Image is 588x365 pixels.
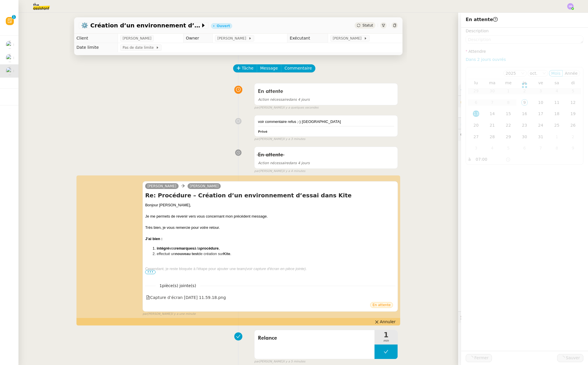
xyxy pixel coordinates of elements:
span: dans 4 jours [258,98,310,102]
div: ⚙️Procédures [458,84,588,96]
h4: Re: Procédure – Création d’un environnement d’essai dans Kite [145,191,395,199]
b: Privé [258,130,267,134]
span: [PERSON_NAME] [217,35,248,41]
span: Relance [258,334,371,342]
span: 💬 [460,132,508,137]
span: il y a 3 minutes [283,137,305,142]
button: Tâche [233,64,257,72]
div: 🔐Données client [458,96,588,107]
a: [PERSON_NAME] [145,184,179,189]
span: En attente [466,17,498,22]
button: Fermer [466,354,492,362]
span: par [254,169,259,174]
span: Pas de date limite [123,45,156,50]
strong: procédure [200,246,219,250]
span: min [374,338,398,343]
nz-badge-sup: 1 [12,15,16,19]
img: users%2FcRgg4TJXLQWrBH1iwK9wYfCha1e2%2Favatar%2Fc9d2fa25-7b78-4dd4-b0f3-ccfa08be62e5 [6,41,14,49]
span: Message [260,65,278,72]
em: (voir capture d'écran en pièce jointe) [245,267,306,271]
div: Très bien, je vous remercie pour votre retour. [145,225,395,231]
span: il y a 5 minutes [283,359,305,364]
span: par [143,312,147,317]
button: Sauver [557,354,583,362]
span: En attente [372,303,391,307]
small: [PERSON_NAME] [254,359,305,364]
div: Je me permets de revenir vers vous concernant mon précédent message. [145,214,395,219]
span: Commentaire [284,65,312,72]
small: [PERSON_NAME] [254,137,305,142]
span: ⚙️ Création d’un environnement d’essai dans Kit [81,23,201,28]
strong: remarques [175,246,194,250]
span: il y a quelques secondes [283,105,319,110]
button: Annuler [372,319,398,325]
td: Client [74,34,118,43]
span: pièce(s) jointe(s) [162,283,196,288]
div: 💬Commentaires 9 [458,129,588,141]
td: Date limite [74,43,118,52]
span: 1 [156,282,200,289]
span: [PERSON_NAME] [123,35,151,41]
div: voir commentaire refus ;-) [GEOGRAPHIC_DATA] [258,119,394,125]
img: users%2FcRgg4TJXLQWrBH1iwK9wYfCha1e2%2Favatar%2Fc9d2fa25-7b78-4dd4-b0f3-ccfa08be62e5 [6,54,14,62]
img: users%2FW4OQjB9BRtYK2an7yusO0WsYLsD3%2Favatar%2F28027066-518b-424c-8476-65f2e549ac29 [6,67,14,75]
div: ⏲️Tâches 108:49 [458,118,588,129]
small: [PERSON_NAME] [254,169,305,174]
span: 1 [374,332,398,338]
td: Owner [183,34,213,43]
span: 🕵️ [460,315,535,319]
span: ••• [145,270,156,274]
button: Commentaire [281,64,315,72]
p: 1 [13,15,15,20]
span: dans 4 jours [258,161,310,165]
span: En attente [258,152,283,158]
li: effectué un de création sur . [157,251,395,257]
div: 🕵️Autres demandes en cours 19 [458,312,588,323]
strong: Kite [223,252,230,256]
img: svg [567,3,574,10]
div: Ouvert [217,24,230,28]
small: [PERSON_NAME] [254,105,319,110]
span: par [254,105,259,110]
span: [PERSON_NAME] [333,35,364,41]
strong: nouveau test [175,252,198,256]
span: ⏲️ [460,121,505,126]
div: Bonjour [PERSON_NAME]﻿, [145,202,395,208]
div: Capture d’écran [DATE] 11.59.18.png [146,294,226,301]
strong: J’ai bien : [145,237,162,241]
a: [PERSON_NAME] [188,184,221,189]
button: Message [257,64,281,72]
span: 🔐 [460,98,498,105]
li: vos à la , [157,246,395,251]
span: Annuler [380,319,396,325]
span: il y a une minute [171,312,196,317]
span: Action nécessaire [258,161,289,165]
span: il y a 4 minutes [283,169,305,174]
div: Cependant, je reste bloquée à l'étape pour ajouter une team . [145,266,395,272]
span: Tâche [242,65,254,72]
span: par [254,359,259,364]
td: Exécutant [287,34,328,43]
span: Statut [362,23,373,27]
span: En attente [258,89,283,94]
span: ⚙️ [460,87,490,93]
small: [PERSON_NAME] [143,312,196,317]
span: Action nécessaire [258,98,289,102]
strong: intégré [157,246,169,250]
span: par [254,137,259,142]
